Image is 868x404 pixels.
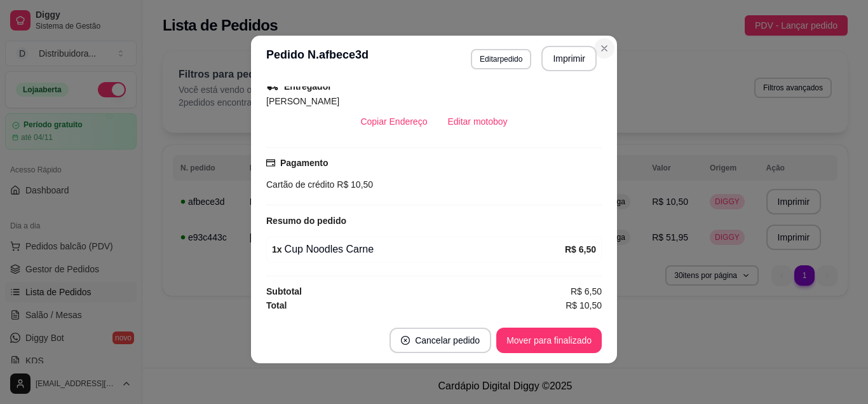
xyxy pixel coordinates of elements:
[571,284,602,298] span: R$ 6,50
[496,328,602,353] button: Mover para finalizado
[280,158,328,168] strong: Pagamento
[266,179,334,190] span: Cartão de crédito
[565,244,596,254] strong: R$ 6,50
[401,336,410,345] span: close-circle
[266,158,275,167] span: credit-card
[390,328,491,353] button: close-circleCancelar pedido
[272,242,565,257] div: Cup Noodles Carne
[266,286,302,296] strong: Subtotal
[471,49,531,69] button: Editarpedido
[266,96,339,106] span: [PERSON_NAME]
[266,46,369,71] h3: Pedido N. afbece3d
[334,179,373,190] span: R$ 10,50
[594,38,614,59] button: Close
[566,298,602,312] span: R$ 10,50
[350,109,437,134] button: Copiar Endereço
[266,216,346,226] strong: Resumo do pedido
[284,81,332,92] strong: Entregador
[541,46,597,71] button: Imprimir
[266,300,287,310] strong: Total
[437,109,517,134] button: Editar motoboy
[272,244,282,254] strong: 1 x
